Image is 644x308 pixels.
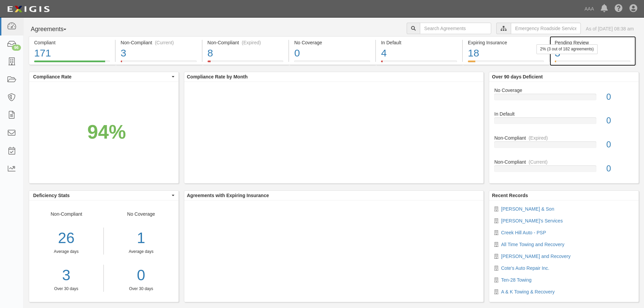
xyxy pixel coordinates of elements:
input: Search Agreements [420,23,491,34]
a: [PERSON_NAME] and Recovery [501,254,570,259]
img: logo-5460c22ac91f19d4615b14bd174203de0afe785f0fc80cf4dbbc73dc1793850b.png [5,3,52,15]
div: 8 [208,46,284,61]
div: Pending Review [555,39,630,46]
div: Non-Compliant [29,211,104,292]
div: Non-Compliant [489,159,639,165]
span: Compliance Rate [33,73,170,80]
div: 18 [468,46,544,61]
div: Non-Compliant (Expired) [208,39,284,46]
button: Compliance Rate [29,72,178,81]
a: No Coverage0 [289,61,375,66]
b: Recent Records [492,193,528,198]
div: 2% (3 out of 182 agreements) [536,44,598,54]
span: Deficiency Stats [33,192,170,199]
div: 0 [601,163,639,175]
a: Expiring Insurance18 [463,61,549,66]
div: 0 [601,115,639,127]
i: Help Center - Complianz [615,5,623,13]
div: Compliant [34,39,110,46]
div: 0 [601,139,639,151]
div: Non-Compliant [489,135,639,141]
div: (Current) [529,159,548,165]
div: 0 [601,91,639,103]
b: Agreements with Expiring Insurance [187,193,269,198]
a: Cote's Auto Repair Inc. [501,265,549,271]
div: No Coverage [104,211,178,292]
div: 94% [87,118,126,146]
div: Average days [29,249,103,255]
a: Non-Compliant(Expired)0 [494,135,634,159]
div: Expiring Insurance [468,39,544,46]
a: Creek Hill Auto - PSP [501,230,546,235]
div: Over 30 days [29,286,103,292]
div: 3 [121,46,197,61]
a: Non-Compliant(Current)0 [494,159,634,177]
a: In Default0 [494,111,634,135]
a: All Time Towing and Recovery [501,242,564,247]
a: No Coverage0 [494,87,634,111]
input: Emergency Roadside Service (ERS) [511,23,581,34]
div: (Expired) [529,135,548,141]
button: Agreements [29,23,79,36]
div: In Default [489,111,639,117]
div: (Current) [155,39,174,46]
a: 3 [29,265,103,286]
div: 96 [12,45,21,51]
div: 171 [34,46,110,61]
a: Compliant171 [29,61,115,66]
div: In Default [381,39,457,46]
div: 1 [109,228,173,249]
div: As of [DATE] 08:38 am [586,25,634,32]
div: No Coverage [489,87,639,94]
div: 26 [29,228,103,249]
b: Over 90 days Deficient [492,74,543,79]
div: Non-Compliant (Current) [121,39,197,46]
a: [PERSON_NAME]'s Services [501,218,563,223]
a: Non-Compliant(Current)3 [116,61,202,66]
a: AAA [581,2,597,16]
div: No Coverage [294,39,370,46]
a: Pending Review32% (3 out of 182 agreements) [550,61,636,66]
a: In Default4 [376,61,462,66]
div: Over 30 days [109,286,173,292]
div: Average days [109,249,173,255]
div: 0 [294,46,370,61]
a: [PERSON_NAME] & Son [501,206,554,212]
a: 0 [109,265,173,286]
a: Ten-28 Towing [501,277,531,283]
b: Compliance Rate by Month [187,74,248,79]
div: 4 [381,46,457,61]
button: Deficiency Stats [29,191,178,200]
div: (Expired) [242,39,261,46]
a: Non-Compliant(Expired)8 [202,61,289,66]
a: A & K Towing & Recovery [501,289,554,294]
